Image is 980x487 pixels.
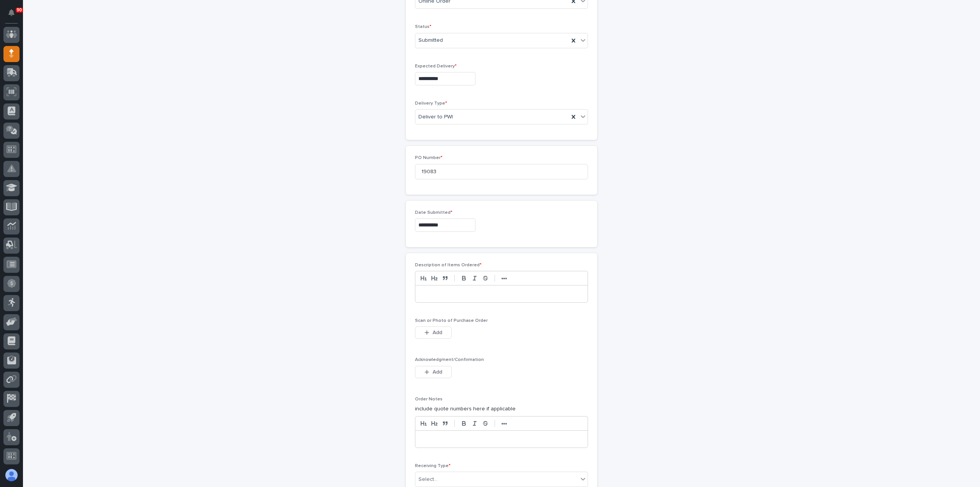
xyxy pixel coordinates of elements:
button: ••• [499,274,510,283]
span: Expected Delivery [415,64,457,69]
span: PO Number [415,156,443,160]
div: Select... [418,476,438,484]
span: Deliver to PWI [418,113,453,121]
span: Status [415,25,431,29]
span: Acknowledgment/Confirmation [415,357,484,362]
span: Date Submitted [415,210,452,215]
span: Scan or Photo of Purchase Order [415,318,488,323]
span: Description of Items Ordered [415,263,482,267]
span: Add [433,329,442,336]
span: Add [433,369,442,375]
strong: ••• [501,275,507,282]
span: Submitted [418,36,443,44]
button: Add [415,366,452,378]
button: Notifications [3,5,20,21]
button: ••• [499,419,510,428]
span: Receiving Type [415,464,451,468]
p: include quote numbers here if applicable [415,405,588,413]
span: Delivery Type [415,101,447,106]
div: Notifications90 [10,9,20,21]
p: 90 [17,7,22,13]
button: Add [415,326,452,339]
span: Order Notes [415,397,443,402]
strong: ••• [501,421,507,427]
button: users-avatar [3,467,20,483]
